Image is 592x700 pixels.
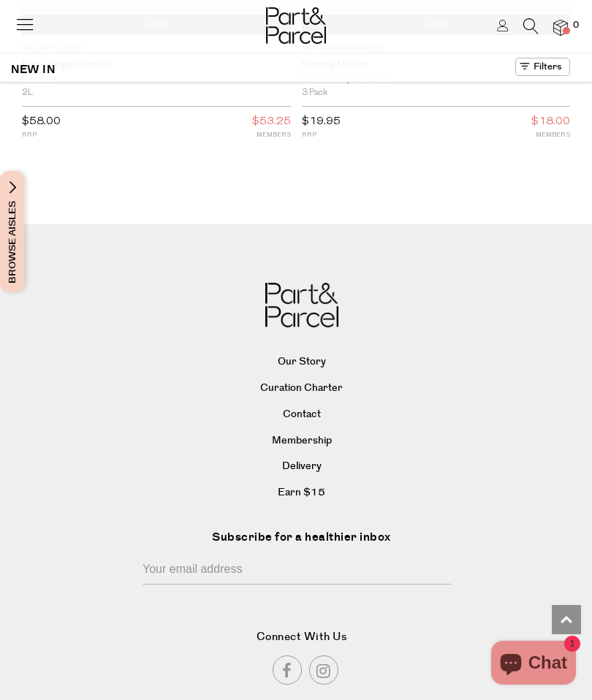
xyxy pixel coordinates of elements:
span: $58.00 [22,116,61,127]
label: Connect With Us [33,629,570,655]
small: MEMBERS [252,129,291,140]
small: RRP [22,129,61,140]
a: Contact [35,404,568,426]
inbox-online-store-chat: Shopify online store chat [487,641,580,688]
a: Our Story [35,351,568,373]
img: Part&Parcel [265,283,338,327]
span: $18.00 [531,113,570,132]
span: $19.95 [302,116,341,127]
span: $53.25 [252,113,291,132]
a: Earn $15 [35,482,568,504]
img: Part&Parcel [266,7,326,44]
small: RRP [302,129,341,140]
span: 3 Pack [302,86,328,100]
small: MEMBERS [531,129,570,140]
a: Curation Charter [35,378,568,400]
h1: NEW IN [11,58,55,82]
a: Delivery [35,456,568,478]
span: 0 [569,19,582,32]
label: Subscribe for a healthier inbox [143,528,460,557]
span: Browse Aisles [4,171,20,292]
a: Membership [35,430,568,452]
span: 2L [22,86,33,100]
a: 0 [553,20,568,35]
input: Your email address [143,557,452,585]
